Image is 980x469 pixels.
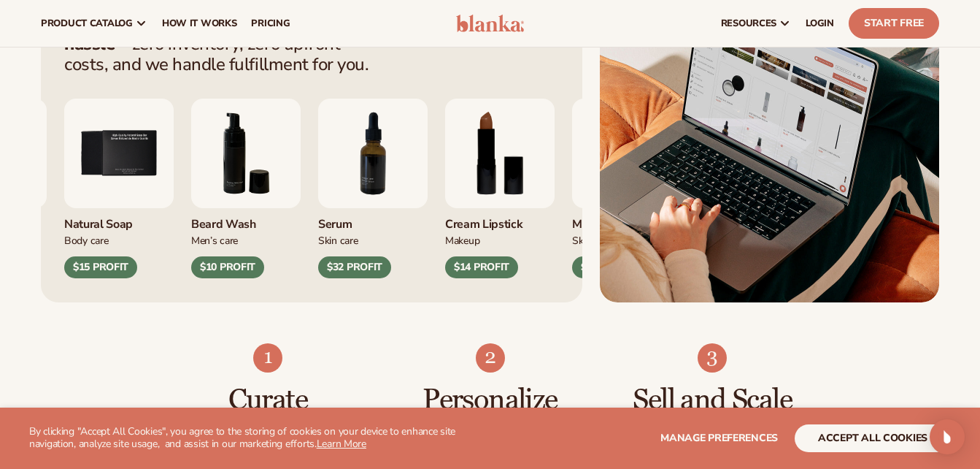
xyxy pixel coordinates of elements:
div: Open Intercom Messenger [930,419,965,454]
img: Collagen and retinol serum. [318,99,428,208]
span: Manage preferences [660,431,778,445]
p: By clicking "Accept All Cookies", you agree to the storing of cookies on your device to enhance s... [29,426,482,451]
span: How It Works [162,18,237,29]
div: 8 / 9 [445,99,555,278]
img: Luxury cream lipstick. [445,99,555,208]
div: 9 / 9 [572,99,682,278]
img: Shopify Image 8 [476,343,505,373]
span: resources [721,18,776,29]
div: Body Care [64,232,174,248]
a: Learn More [317,437,366,451]
div: Skin Care [318,232,428,248]
button: accept all cookies [795,424,951,452]
div: Men’s Care [191,232,301,248]
div: Cream Lipstick [445,208,555,232]
div: Skin Care [572,232,682,248]
div: $35 PROFIT [572,256,645,278]
div: $14 PROFIT [445,256,518,278]
h3: Personalize [408,384,572,416]
div: Natural Soap [64,208,174,232]
h3: Curate [186,384,350,416]
div: 7 / 9 [318,99,428,278]
div: Serum [318,208,428,232]
div: $32 PROFIT [318,256,391,278]
h3: Sell and Scale [630,384,795,416]
div: Moisturizer [572,208,682,232]
span: pricing [251,18,290,29]
img: Foaming beard wash. [191,99,301,208]
div: Beard Wash [191,208,301,232]
a: Start Free [849,8,939,39]
div: $10 PROFIT [191,256,264,278]
div: 6 / 9 [191,99,301,278]
img: Shopify Image 9 [698,343,727,373]
img: Moisturizer. [572,99,682,208]
img: logo [456,15,525,32]
img: Nature bar of soap. [64,99,174,208]
div: $15 PROFIT [64,256,137,278]
div: 5 / 9 [64,99,174,278]
img: Shopify Image 7 [253,343,282,373]
span: product catalog [41,18,133,29]
span: LOGIN [806,18,834,29]
div: Makeup [445,232,555,248]
button: Manage preferences [660,424,778,452]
